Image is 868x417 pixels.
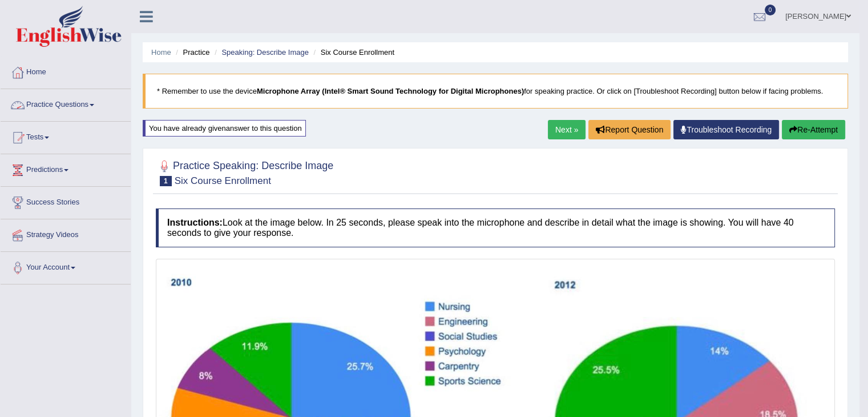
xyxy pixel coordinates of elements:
small: Six Course Enrollment [175,175,271,186]
a: Next » [548,120,586,139]
a: Home [151,48,171,57]
a: Predictions [1,154,131,183]
button: Report Question [588,120,671,139]
a: Troubleshoot Recording [673,120,779,139]
a: Speaking: Describe Image [221,48,308,57]
li: Six Course Enrollment [310,47,394,58]
a: Tests [1,122,131,150]
a: Success Stories [1,187,131,215]
a: Strategy Videos [1,219,131,248]
h2: Practice Speaking: Describe Image [156,158,333,186]
li: Practice [173,47,209,58]
a: Home [1,57,131,85]
a: Practice Questions [1,89,131,118]
a: Your Account [1,252,131,280]
span: 1 [160,176,172,186]
div: You have already given answer to this question [143,120,306,137]
span: 0 [765,5,776,15]
button: Re-Attempt [782,120,845,139]
b: Microphone Array (Intel® Smart Sound Technology for Digital Microphones) [257,87,524,95]
b: Instructions: [167,218,223,227]
blockquote: * Remember to use the device for speaking practice. Or click on [Troubleshoot Recording] button b... [143,74,848,109]
h4: Look at the image below. In 25 seconds, please speak into the microphone and describe in detail w... [156,209,835,247]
